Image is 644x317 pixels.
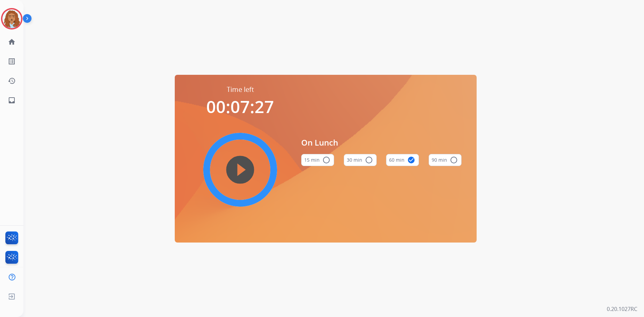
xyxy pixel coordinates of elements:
p: 0.20.1027RC [607,305,637,313]
mat-icon: check_circle [407,156,415,164]
button: 15 min [301,154,334,166]
mat-icon: radio_button_unchecked [450,156,458,164]
button: 60 min [386,154,419,166]
span: 00:07:27 [206,95,274,118]
span: Time left [227,85,254,94]
span: On Lunch [301,137,462,149]
mat-icon: radio_button_unchecked [365,156,373,164]
button: 90 min [429,154,462,166]
mat-icon: radio_button_unchecked [322,156,330,164]
mat-icon: home [8,38,16,46]
mat-icon: history [8,77,16,85]
button: 30 min [344,154,377,166]
img: avatar [2,9,21,28]
mat-icon: inbox [8,96,16,104]
mat-icon: play_circle_filled [236,166,244,174]
mat-icon: list_alt [8,57,16,65]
